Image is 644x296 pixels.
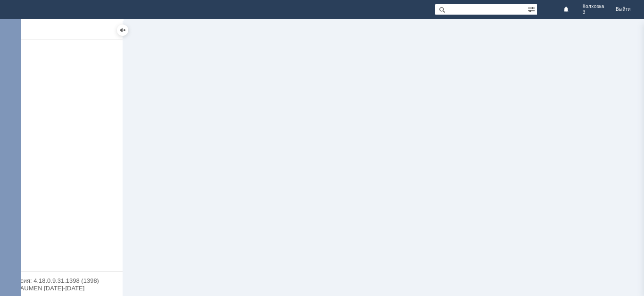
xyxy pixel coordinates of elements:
span: 3 [583,9,586,15]
div: Скрыть меню [117,25,128,36]
div: Версия: 4.18.0.9.31.1398 (1398) [9,278,113,284]
div: © NAUMEN [DATE]-[DATE] [9,285,113,291]
span: Расширенный поиск [528,4,537,13]
span: Колхозка [583,4,604,9]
